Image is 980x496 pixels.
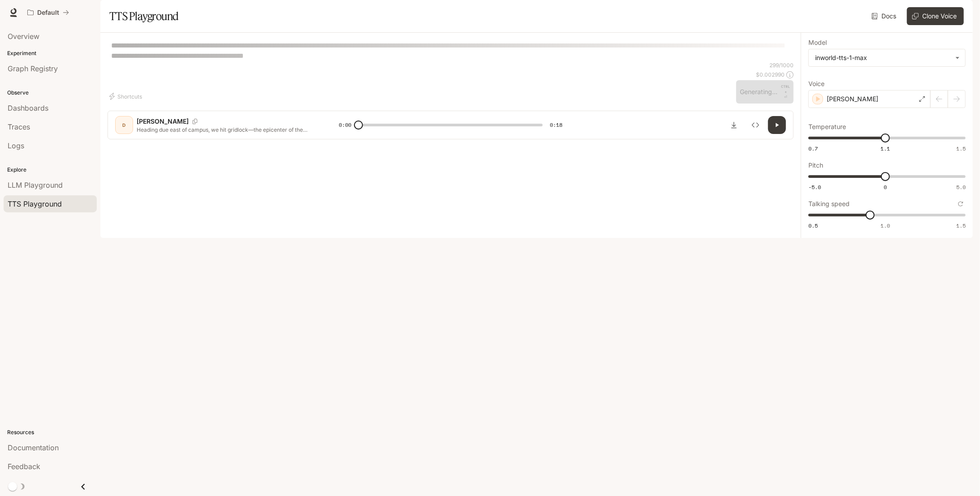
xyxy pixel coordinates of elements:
p: Model [808,39,827,46]
span: 1.5 [956,145,966,152]
span: -5.0 [808,183,821,191]
p: Heading due east of campus, we hit gridlock—the epicenter of the problem. Unaware that the main l... [137,126,317,134]
button: Clone Voice [907,7,964,25]
span: 0.7 [808,145,818,152]
button: Inspect [747,116,764,134]
p: [PERSON_NAME] [827,95,878,104]
div: inworld-tts-1-max [815,53,951,62]
a: Docs [870,7,900,25]
p: $ 0.002990 [756,71,785,78]
p: Talking speed [808,201,850,207]
span: 1.1 [881,145,890,152]
span: 1.0 [881,222,890,229]
button: Download audio [725,116,743,134]
p: Pitch [808,162,823,168]
div: D [117,118,131,132]
p: Default [37,9,59,17]
span: 0:18 [550,121,562,129]
span: 5.0 [956,183,966,191]
p: Temperature [808,124,846,130]
span: 0:00 [339,121,351,129]
h1: TTS Playground [109,7,179,25]
p: Voice [808,81,825,87]
span: 0 [884,183,887,191]
span: 0.5 [808,222,818,229]
span: 1.5 [956,222,966,229]
button: Reset to default [956,199,966,209]
button: All workspaces [23,4,73,22]
button: Shortcuts [108,89,146,104]
button: Copy Voice ID [189,119,201,124]
p: [PERSON_NAME] [137,117,189,126]
div: inworld-tts-1-max [809,49,965,66]
p: 299 / 1000 [769,61,794,69]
